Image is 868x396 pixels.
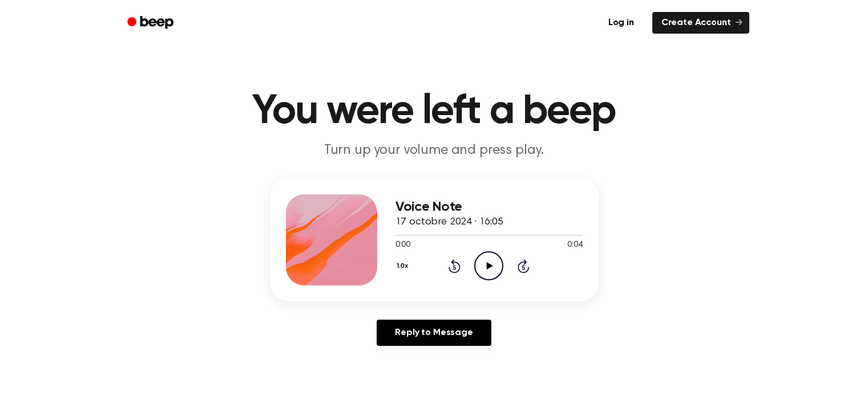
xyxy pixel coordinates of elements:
button: 1.0x [395,256,413,276]
a: Beep [119,12,184,34]
span: 0:00 [395,239,410,251]
span: 0:04 [567,239,582,251]
h3: Voice Note [395,199,583,215]
p: Turn up your volume and press play. [215,141,653,160]
span: 17 octobre 2024 · 16:05 [395,217,503,227]
a: Create Account [652,12,749,34]
a: Log in [597,10,645,36]
h1: You were left a beep [142,91,726,132]
a: Reply to Message [377,320,491,346]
